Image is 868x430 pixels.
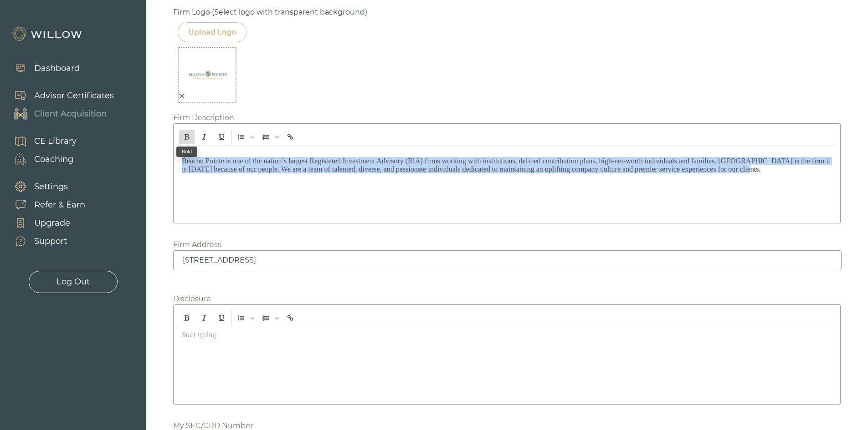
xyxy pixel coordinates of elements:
[179,310,195,326] span: Bold
[179,93,185,99] span: close
[56,276,90,288] div: Log Out
[5,132,77,150] a: CE Library
[182,157,830,173] span: Beacon Pointe is one of the nation’s largest Registered Investment Advisory (RIA) firms working w...
[173,112,234,123] div: Firm Description
[34,199,85,211] div: Refer & Earn
[34,235,67,248] div: Support
[34,135,77,147] div: CE Library
[5,86,114,105] a: Advisor Certificates
[34,90,114,102] div: Advisor Certificates
[185,52,231,98] img: +afbdPAAAABklEQVQDAJzl+SwZexEuAAAAAElFTkSuQmCC
[5,214,85,232] a: Upgrade
[5,150,77,168] a: Coaching
[257,129,281,145] span: Insert Ordered List
[34,62,80,75] div: Dashboard
[188,27,236,38] div: Upload Logo
[5,196,85,214] a: Refer & Earn
[173,293,211,304] div: Disclosure
[34,217,70,229] div: Upgrade
[34,181,68,193] div: Settings
[213,129,230,145] span: Underline
[176,147,197,157] div: Bold
[173,7,841,18] div: Firm Logo (Select logo with transparent background)
[196,310,212,326] span: Italic
[179,129,195,145] span: Bold
[173,239,221,250] div: Firm Address
[282,129,298,145] span: Insert link
[257,310,281,326] span: Insert Ordered List
[34,108,107,120] div: Client Acquisition
[233,129,257,145] span: Insert Unordered List
[34,153,73,166] div: Coaching
[11,27,84,41] img: Willow
[282,310,298,326] span: Insert link
[5,59,80,77] a: Dashboard
[196,129,212,145] span: Italic
[5,105,114,123] a: Client Acquisition
[213,310,230,326] span: Underline
[233,310,257,326] span: Insert Unordered List
[5,177,85,196] a: Settings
